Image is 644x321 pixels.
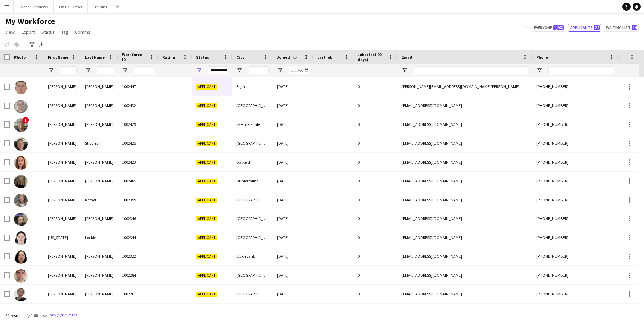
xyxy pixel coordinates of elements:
a: Comms [72,28,93,36]
div: 1002344 [118,228,158,247]
div: [DATE] [273,134,313,152]
div: [PERSON_NAME] [44,285,81,303]
div: [PHONE_NUMBER] [532,190,618,209]
a: Status [39,28,57,36]
div: 0 [354,115,397,134]
div: [PERSON_NAME] [44,172,81,190]
span: Phone [536,55,548,60]
button: Open Filter Menu [48,67,54,73]
span: Applicant [196,84,217,90]
div: 0 [354,228,397,247]
div: [EMAIL_ADDRESS][DOMAIN_NAME] [397,209,532,228]
div: [DATE] [273,96,313,115]
img: Simon Byrne [14,118,28,132]
div: [GEOGRAPHIC_DATA] [232,96,273,115]
div: [DATE] [273,247,313,265]
button: Applicants24 [568,24,601,32]
div: 1002447 [118,77,158,96]
span: View [5,29,15,35]
div: Skelmersdale [232,115,273,134]
img: Richard Stibbles [14,137,28,151]
a: Export [19,28,37,36]
div: 1002423 [118,153,158,171]
img: Georgia Lockie [14,231,28,245]
div: [EMAIL_ADDRESS][DOMAIN_NAME] [397,153,532,171]
div: 1002399 [118,190,158,209]
div: [PHONE_NUMBER] [532,172,618,190]
div: [PHONE_NUMBER] [532,96,618,115]
div: 0 [354,285,397,303]
div: Dunfermline [232,172,273,190]
span: ! [22,117,29,123]
span: Workforce ID [122,52,146,62]
span: Applicant [196,179,217,184]
div: [EMAIL_ADDRESS][DOMAIN_NAME] [397,190,532,209]
div: [DATE] [273,77,313,96]
div: 0 [354,190,397,209]
div: [PERSON_NAME] [44,77,81,96]
div: [PHONE_NUMBER] [532,134,618,152]
div: 1002322 [118,247,158,265]
img: David Seaton [14,81,28,94]
span: Applicant [196,216,217,221]
img: Josh Pritchard [14,269,28,283]
img: Heather Allan [14,250,28,264]
a: View [3,28,18,36]
div: [PHONE_NUMBER] [532,228,618,247]
div: [EMAIL_ADDRESS][DOMAIN_NAME] [397,285,532,303]
div: 0 [354,266,397,284]
div: 0 [354,247,397,265]
div: [PERSON_NAME] [44,96,81,115]
span: Applicant [196,273,217,278]
div: [PERSON_NAME] [81,247,118,265]
img: Claire Turner [14,156,28,170]
span: City [236,55,244,60]
div: [PERSON_NAME] [81,266,118,284]
span: Export [22,29,35,35]
span: Applicant [196,122,217,127]
button: Training [88,0,113,13]
span: Comms [75,29,90,35]
button: Open Filter Menu [196,67,202,73]
span: Rating [162,55,175,60]
div: 1002405 [118,172,158,190]
img: Emily Hansen [14,213,28,226]
span: Applicant [196,254,217,259]
div: Lockie [81,228,118,247]
div: 0 [354,96,397,115]
div: [DATE] [273,153,313,171]
div: [PERSON_NAME] [81,77,118,96]
span: Joined [277,55,290,60]
button: Open Filter Menu [85,67,91,73]
div: [GEOGRAPHIC_DATA] [232,228,273,247]
div: [DATE] [273,172,313,190]
div: [PERSON_NAME] [44,209,81,228]
div: [EMAIL_ADDRESS][DOMAIN_NAME] [397,266,532,284]
div: 1002346 [118,209,158,228]
div: [EMAIL_ADDRESS][DOMAIN_NAME] [397,247,532,265]
span: Applicant [196,292,217,297]
div: [DATE] [273,285,313,303]
div: [EMAIL_ADDRESS][DOMAIN_NAME] [397,172,532,190]
span: Applicant [196,235,217,240]
div: [PERSON_NAME] [81,285,118,303]
div: [DATE] [273,209,313,228]
div: [PHONE_NUMBER] [532,285,618,303]
span: Applicant [196,160,217,165]
div: [EMAIL_ADDRESS][DOMAIN_NAME] [397,134,532,152]
div: [DATE] [273,190,313,209]
span: Email [401,55,412,60]
div: [PERSON_NAME] [44,266,81,284]
div: Elgin [232,77,273,96]
div: [DATE] [273,115,313,134]
div: 0 [354,153,397,171]
input: First Name Filter Input [60,66,77,74]
div: 1002429 [118,115,158,134]
div: 1002432 [118,96,158,115]
span: 1 filter set [31,313,48,318]
div: [PERSON_NAME] [44,134,81,152]
input: Joined Filter Input [289,66,309,74]
app-action-btn: Advanced filters [28,41,36,49]
button: Everyone1,203 [532,24,565,32]
span: Jobs (last 90 days) [358,52,385,62]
